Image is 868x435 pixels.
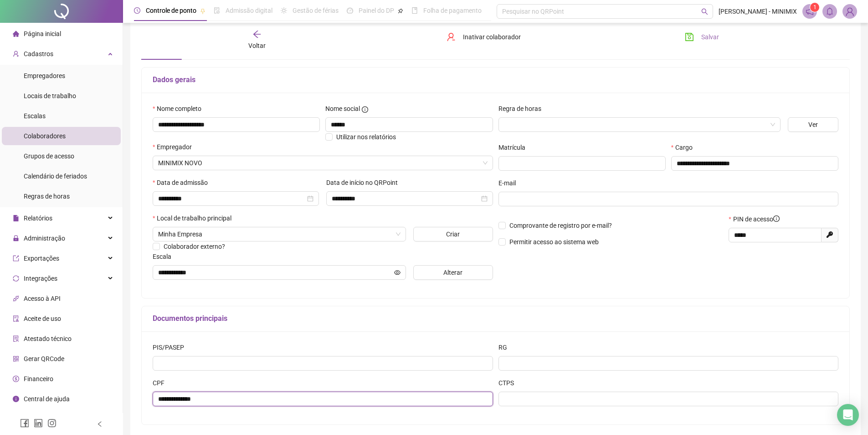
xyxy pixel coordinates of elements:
span: clock-circle [134,7,140,14]
h5: Dados gerais [153,74,838,85]
span: linkedin [34,419,43,428]
span: eye [394,269,401,276]
span: Gestão de férias [293,7,339,14]
span: Salvar [701,32,719,42]
span: Administração [24,235,65,242]
span: PIN de acesso [733,214,780,224]
span: user-delete [447,32,456,42]
span: facebook [20,419,29,428]
label: E-mail [498,178,522,188]
div: Open Intercom Messenger [837,404,859,426]
label: Cargo [671,142,699,152]
label: Data de admissão [153,178,214,188]
label: RG [498,342,513,352]
span: Escalas [24,112,46,120]
span: pushpin [200,8,205,14]
span: Ver [808,120,818,130]
span: search [701,8,708,15]
span: VÁRZEA GRANDE [158,227,401,241]
span: file-done [214,7,220,14]
button: Ver [788,117,838,132]
span: info-circle [13,396,19,402]
span: left [97,421,103,427]
span: Central de ajuda [24,395,70,403]
span: Grupos de acesso [24,152,74,160]
span: lock [13,235,19,241]
span: solution [13,335,19,342]
span: Exportações [24,255,59,262]
span: Permitir acesso ao sistema web [509,238,599,246]
span: file [13,215,19,221]
span: Controle de ponto [146,7,196,14]
label: Matrícula [498,142,531,152]
span: Página inicial [24,30,61,37]
label: CTPS [498,378,520,388]
label: Empregador [153,142,198,152]
label: CPF [153,378,170,388]
span: Colaboradores [24,132,66,140]
span: user-add [13,51,19,57]
span: Aceite de uso [24,315,61,322]
span: save [685,32,694,42]
label: Regra de horas [498,104,547,114]
span: Integrações [24,275,57,282]
span: qrcode [13,356,19,362]
span: instagram [47,419,56,428]
button: Criar [413,227,493,241]
span: info-circle [362,106,368,113]
label: Data de início no QRPoint [326,178,404,188]
span: home [13,31,19,37]
span: book [411,7,418,14]
span: sync [13,275,19,282]
label: Escala [153,252,177,262]
span: Regras de horas [24,193,70,200]
span: notification [806,7,814,16]
span: Admissão digital [226,7,272,14]
span: Colaborador externo? [164,243,225,250]
label: Local de trabalho principal [153,213,237,223]
span: dollar [13,376,19,382]
span: info-circle [773,215,780,222]
span: [PERSON_NAME] - MINIMIX [719,6,797,16]
button: Alterar [413,265,493,280]
span: audit [13,315,19,322]
span: pushpin [398,8,403,14]
span: Criar [446,229,460,239]
span: MINIMIX FERRAMENTAS E MATERIAIS PARA CONSTRUÇÃO [158,156,488,170]
span: Folha de pagamento [423,7,482,14]
span: bell [826,7,834,16]
span: Empregadores [24,72,65,79]
label: PIS/PASEP [153,342,190,352]
span: Inativar colaborador [463,32,521,42]
span: Financeiro [24,375,53,383]
span: Locais de trabalho [24,92,76,100]
span: Acesso à API [24,295,61,302]
button: Salvar [678,30,726,44]
span: Atestado técnico [24,335,72,342]
span: Relatórios [24,215,52,222]
span: Calendário de feriados [24,173,87,180]
span: arrow-left [252,30,262,39]
img: 94444 [843,5,857,18]
span: Nome social [325,104,360,114]
span: dashboard [347,7,353,14]
span: Alterar [443,267,462,278]
span: Gerar QRCode [24,355,64,362]
sup: 1 [810,3,819,12]
span: Painel do DP [359,7,394,14]
button: Inativar colaborador [440,30,528,44]
span: Utilizar nos relatórios [336,133,396,141]
span: Comprovante de registro por e-mail? [509,222,612,229]
label: Nome completo [153,104,207,114]
span: Cadastros [24,50,53,58]
span: Voltar [248,42,266,49]
h5: Documentos principais [153,313,838,324]
span: export [13,255,19,262]
span: api [13,295,19,302]
span: 1 [813,4,817,10]
span: sun [281,7,287,14]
